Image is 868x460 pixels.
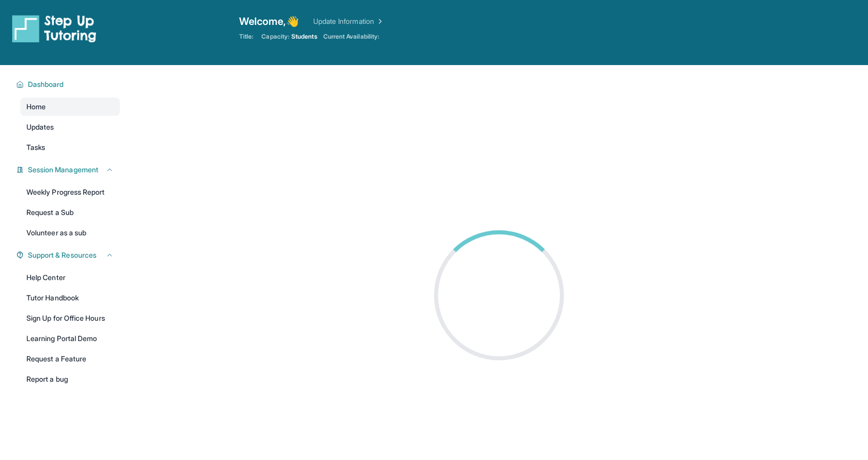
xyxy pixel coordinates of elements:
[20,268,120,287] a: Help Center
[12,14,96,43] img: logo
[28,165,98,175] span: Session Management
[28,79,64,89] span: Dashboard
[239,14,299,28] span: Welcome, 👋
[374,16,384,26] img: Chevron Right
[20,183,120,201] a: Weekly Progress Report
[20,203,120,222] a: Request a Sub
[28,250,96,260] span: Support & Resources
[26,142,45,152] span: Tasks
[20,350,120,368] a: Request a Feature
[20,329,120,348] a: Learning Portal Demo
[26,102,46,112] span: Home
[291,33,317,41] span: Students
[20,138,120,157] a: Tasks
[24,79,114,89] button: Dashboard
[24,250,114,260] button: Support & Resources
[20,370,120,388] a: Report a bug
[313,16,384,26] a: Update Information
[20,98,120,116] a: Home
[26,122,54,132] span: Updates
[261,33,289,41] span: Capacity:
[323,33,379,41] span: Current Availability:
[20,309,120,327] a: Sign Up for Office Hours
[239,33,253,41] span: Title:
[24,165,114,175] button: Session Management
[20,224,120,242] a: Volunteer as a sub
[20,289,120,307] a: Tutor Handbook
[20,118,120,136] a: Updates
